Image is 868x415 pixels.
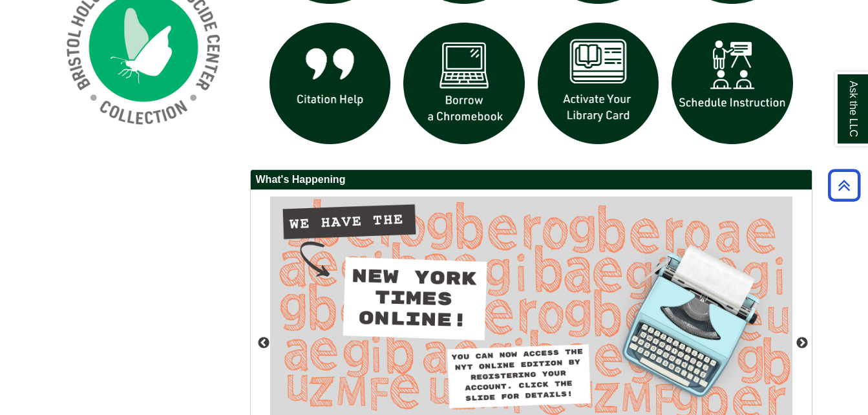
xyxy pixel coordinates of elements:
img: For faculty. Schedule Library Instruction icon links to form. [665,16,799,151]
img: Borrow a chromebook icon links to the borrow a chromebook web page [397,16,531,151]
img: citation help icon links to citation help guide page [263,16,397,151]
img: activate Library Card icon links to form to activate student ID into library card [531,16,666,151]
button: Next [796,337,809,350]
a: Back to Top [823,176,865,194]
button: Previous [257,337,270,350]
h2: What's Happening [251,170,812,190]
